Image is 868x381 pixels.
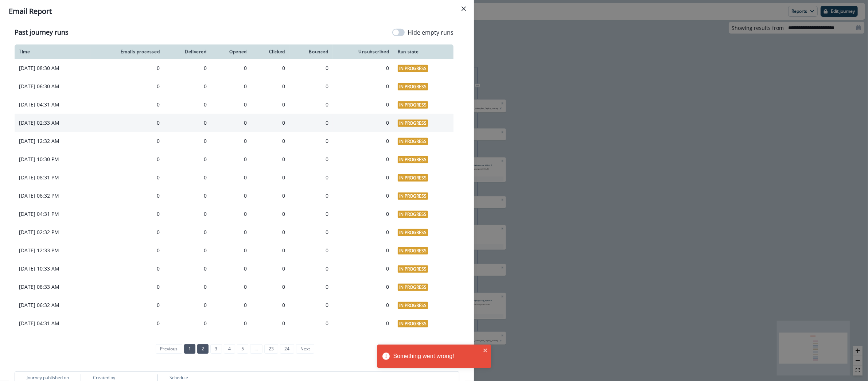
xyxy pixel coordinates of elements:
[215,210,247,218] div: 0
[337,265,389,272] div: 0
[95,65,160,72] div: 0
[294,65,328,72] div: 0
[19,49,86,55] div: Time
[337,137,389,145] div: 0
[294,283,328,291] div: 0
[95,119,160,127] div: 0
[256,247,285,254] div: 0
[19,283,86,291] p: [DATE] 08:33 AM
[337,302,389,309] div: 0
[337,210,389,218] div: 0
[19,302,86,309] p: [DATE] 06:32 AM
[256,137,285,145] div: 0
[256,49,285,55] div: Clicked
[256,174,285,181] div: 0
[19,320,86,327] p: [DATE] 04:31 AM
[168,302,206,309] div: 0
[398,120,428,127] span: In Progress
[398,49,449,55] div: Run state
[95,283,160,291] div: 0
[337,192,389,199] div: 0
[337,320,389,327] div: 0
[168,174,206,181] div: 0
[215,174,247,181] div: 0
[19,83,86,90] p: [DATE] 06:30 AM
[95,210,160,218] div: 0
[294,302,328,309] div: 0
[19,101,86,108] p: [DATE] 04:31 AM
[19,229,86,236] p: [DATE] 02:32 PM
[398,284,428,291] span: In Progress
[95,156,160,163] div: 0
[398,302,428,309] span: In Progress
[168,320,206,327] div: 0
[224,344,235,354] a: Page 4
[95,101,160,108] div: 0
[256,119,285,127] div: 0
[294,119,328,127] div: 0
[168,283,206,291] div: 0
[256,283,285,291] div: 0
[294,49,328,55] div: Bounced
[256,320,285,327] div: 0
[197,344,209,354] a: Page 2
[337,49,389,55] div: Unsubscribed
[95,83,160,90] div: 0
[250,344,262,354] a: Jump forward
[337,229,389,236] div: 0
[237,344,248,354] a: Page 5
[215,156,247,163] div: 0
[19,192,86,199] p: [DATE] 06:32 PM
[19,174,86,181] p: [DATE] 08:31 PM
[168,156,206,163] div: 0
[398,229,428,236] span: In Progress
[398,65,428,72] span: In Progress
[95,174,160,181] div: 0
[398,83,428,90] span: In Progress
[19,265,86,272] p: [DATE] 10:33 AM
[19,65,86,72] p: [DATE] 08:30 AM
[337,101,389,108] div: 0
[168,83,206,90] div: 0
[168,229,206,236] div: 0
[294,320,328,327] div: 0
[215,265,247,272] div: 0
[337,65,389,72] div: 0
[398,211,428,218] span: In Progress
[170,374,188,381] p: Schedule
[256,83,285,90] div: 0
[398,101,428,109] span: In Progress
[294,174,328,181] div: 0
[210,344,222,354] a: Page 3
[215,119,247,127] div: 0
[398,193,428,200] span: In Progress
[215,247,247,254] div: 0
[95,247,160,254] div: 0
[398,320,428,327] span: In Progress
[95,137,160,145] div: 0
[19,247,86,254] p: [DATE] 12:33 PM
[215,302,247,309] div: 0
[294,247,328,254] div: 0
[294,265,328,272] div: 0
[337,283,389,291] div: 0
[337,119,389,127] div: 0
[215,49,247,55] div: Opened
[215,229,247,236] div: 0
[398,247,428,254] span: In Progress
[398,174,428,182] span: In Progress
[19,210,86,218] p: [DATE] 04:31 PM
[95,320,160,327] div: 0
[93,374,115,381] p: Created by
[168,265,206,272] div: 0
[256,192,285,199] div: 0
[168,210,206,218] div: 0
[19,137,86,145] p: [DATE] 12:32 AM
[256,156,285,163] div: 0
[95,229,160,236] div: 0
[168,137,206,145] div: 0
[256,229,285,236] div: 0
[408,28,454,37] p: Hide empty runs
[95,49,160,55] div: Emails processed
[95,192,160,199] div: 0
